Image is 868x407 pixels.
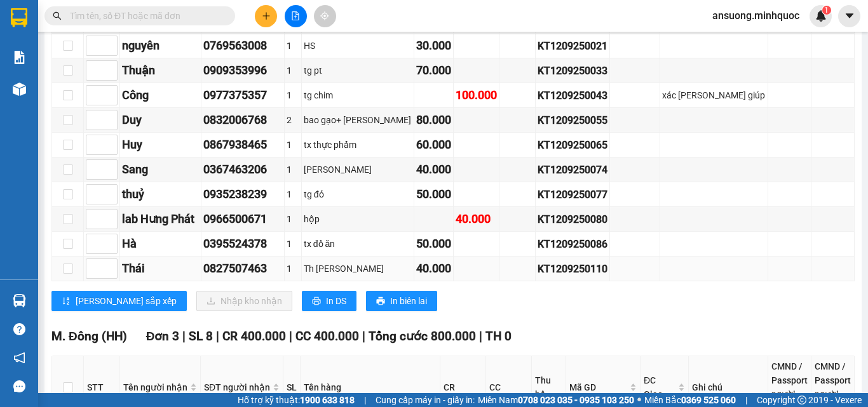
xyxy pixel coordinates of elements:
[416,111,451,129] div: 80.000
[538,38,608,54] div: KT1209250021
[797,396,806,404] span: copyright
[203,86,282,104] div: 0977375357
[538,236,608,252] div: KT1209250086
[304,88,412,102] div: tg chim
[456,86,497,104] div: 100.000
[222,329,286,344] span: CR 400.000
[366,291,437,311] button: printerIn biên lai
[304,113,412,127] div: bao gạo+ [PERSON_NAME]
[416,185,451,203] div: 50.000
[538,63,608,79] div: KT1209250033
[287,262,299,276] div: 1
[369,329,476,344] span: Tổng cước 800.000
[120,108,201,133] td: Duy
[287,212,299,226] div: 1
[285,5,307,27] button: file-add
[485,329,512,344] span: TH 0
[238,393,355,407] span: Hỗ trợ kỹ thuật:
[390,294,427,308] span: In biên lai
[201,133,285,157] td: 0867938465
[456,210,497,228] div: 40.000
[11,8,27,27] img: logo-vxr
[326,294,346,308] span: In DS
[201,257,285,281] td: 0827507463
[536,133,611,157] td: KT1209250065
[538,211,608,227] div: KT1209250080
[70,9,220,23] input: Tìm tên, số ĐT hoặc mã đơn
[201,182,285,207] td: 0935238239
[320,11,329,20] span: aim
[196,291,292,311] button: downloadNhập kho nhận
[203,235,282,253] div: 0395524378
[838,5,860,27] button: caret-down
[637,397,641,403] span: ⚪️
[536,83,611,108] td: KT1209250043
[122,86,199,104] div: Công
[536,257,611,281] td: KT1209250110
[304,262,412,276] div: Th [PERSON_NAME]
[255,5,277,27] button: plus
[13,294,26,307] img: warehouse-icon
[416,161,451,178] div: 40.000
[62,297,71,307] span: sort-ascending
[122,62,199,79] div: Thuận
[745,393,747,407] span: |
[122,37,199,55] div: nguyên
[122,136,199,154] div: Huy
[216,329,219,344] span: |
[13,51,26,64] img: solution-icon
[376,393,475,407] span: Cung cấp máy in - giấy in:
[120,58,201,83] td: Thuận
[536,232,611,257] td: KT1209250086
[120,83,201,108] td: Công
[536,108,611,133] td: KT1209250055
[536,58,611,83] td: KT1209250033
[53,11,62,20] span: search
[304,39,412,53] div: HS
[844,10,855,22] span: caret-down
[51,291,187,311] button: sort-ascending[PERSON_NAME] sắp xếp
[122,185,199,203] div: thuỷ
[203,111,282,129] div: 0832006768
[538,137,608,153] div: KT1209250065
[201,34,285,58] td: 0769563008
[287,187,299,201] div: 1
[536,182,611,207] td: KT1209250077
[416,37,451,55] div: 30.000
[287,138,299,152] div: 1
[287,88,299,102] div: 1
[122,260,199,277] div: Thái
[123,380,187,394] span: Tên người nhận
[364,393,366,407] span: |
[314,5,336,27] button: aim
[536,157,611,182] td: KT1209250074
[416,136,451,154] div: 60.000
[362,329,365,344] span: |
[702,8,810,23] span: ansuong.minhquoc
[304,138,412,152] div: tx thực phẩm
[203,185,282,203] div: 0935238239
[189,329,213,344] span: SL 8
[416,235,451,253] div: 50.000
[824,6,829,15] span: 1
[13,323,25,335] span: question-circle
[416,260,451,277] div: 40.000
[122,161,199,178] div: Sang
[291,11,300,20] span: file-add
[122,210,199,228] div: lab Hưng Phát
[203,136,282,154] div: 0867938465
[822,6,831,15] sup: 1
[13,380,25,392] span: message
[518,395,634,405] strong: 0708 023 035 - 0935 103 250
[203,161,282,178] div: 0367463206
[300,395,355,405] strong: 1900 633 818
[182,329,186,344] span: |
[120,207,201,232] td: lab Hưng Phát
[287,39,299,53] div: 1
[295,329,359,344] span: CC 400.000
[304,163,412,177] div: [PERSON_NAME]
[681,395,736,405] strong: 0369 525 060
[538,187,608,203] div: KT1209250077
[538,162,608,178] div: KT1209250074
[201,108,285,133] td: 0832006768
